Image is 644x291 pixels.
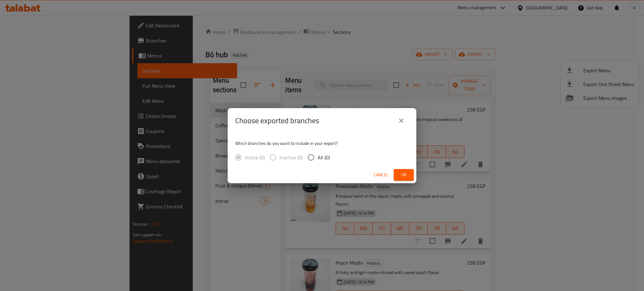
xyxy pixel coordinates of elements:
p: Which branches do you want to include in your export? [235,140,409,146]
span: All (0) [318,154,330,161]
span: Inactive (0) [280,154,303,161]
span: Active (0) [245,154,265,161]
button: close [394,113,409,128]
button: Ok [394,169,414,181]
button: Cancel [371,169,391,181]
span: Cancel [374,171,389,179]
span: Ok [399,171,409,179]
h2: Choose exported branches [235,116,319,126]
